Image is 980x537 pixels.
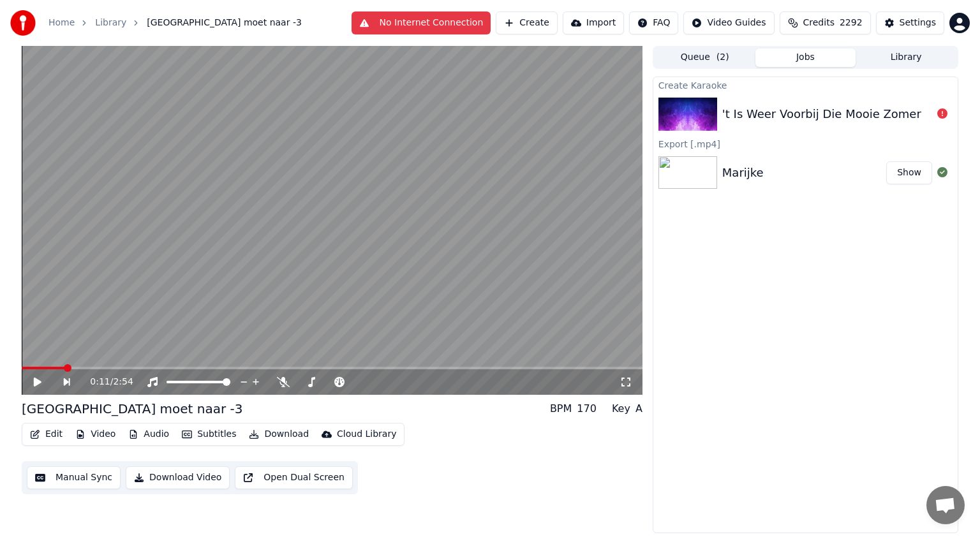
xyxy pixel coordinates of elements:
[10,10,36,36] img: youka
[27,466,121,489] button: Manual Sync
[352,11,491,34] button: No Internet Connection
[337,428,396,441] div: Cloud Library
[780,11,871,34] button: Credits2292
[48,17,75,29] a: Home
[876,11,944,34] button: Settings
[722,105,921,123] div: 't Is Weer Voorbij Die Mooie Zomer
[113,376,133,388] span: 2:54
[563,11,624,34] button: Import
[803,17,835,29] span: Credits
[716,51,729,64] span: ( 2 )
[655,48,755,67] button: Queue
[653,77,958,92] div: Create Karaoke
[612,401,630,416] div: Key
[886,161,932,184] button: Show
[629,11,678,34] button: FAQ
[926,486,965,524] a: Open de chat
[177,425,241,443] button: Subtitles
[22,400,243,418] div: [GEOGRAPHIC_DATA] moet naar -3
[244,425,314,443] button: Download
[147,17,302,29] span: [GEOGRAPHIC_DATA] moet naar -3
[126,466,230,489] button: Download Video
[25,425,68,443] button: Edit
[48,17,302,29] nav: breadcrumb
[496,11,558,34] button: Create
[235,466,353,489] button: Open Dual Screen
[856,48,956,67] button: Library
[550,401,572,416] div: BPM
[722,164,764,182] div: Marijke
[900,17,936,29] div: Settings
[90,376,121,388] div: /
[840,17,863,29] span: 2292
[653,136,958,151] div: Export [.mp4]
[90,376,110,388] span: 0:11
[683,11,774,34] button: Video Guides
[123,425,174,443] button: Audio
[635,401,642,416] div: A
[755,48,856,67] button: Jobs
[577,401,597,416] div: 170
[70,425,121,443] button: Video
[95,17,126,29] a: Library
